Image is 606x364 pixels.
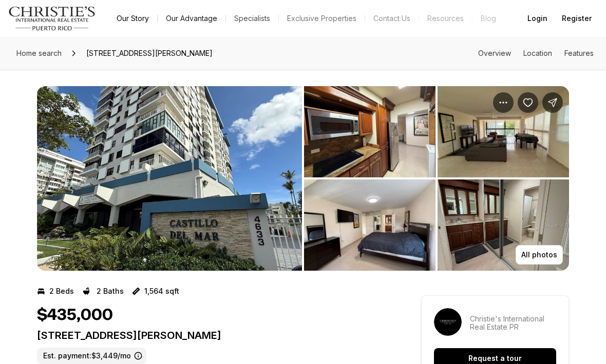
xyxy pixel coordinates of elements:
button: View image gallery [438,86,569,177]
p: All photos [521,251,557,259]
button: Property options [493,92,514,113]
button: Save Property: 4633 Ave Isla Verde COND CASTILLO DEL MAR #201 [518,92,538,113]
a: Skip to: Features [564,49,594,57]
button: View image gallery [304,179,435,271]
a: Specialists [226,11,278,26]
span: Login [527,14,547,23]
a: Exclusive Properties [279,11,365,26]
button: Register [556,8,598,29]
p: Request a tour [468,354,522,362]
button: View image gallery [438,179,569,271]
nav: Page section menu [478,49,594,57]
a: Our Story [108,11,157,26]
p: [STREET_ADDRESS][PERSON_NAME] [37,329,384,341]
a: Skip to: Location [523,49,552,57]
img: logo [8,6,96,31]
a: Blog [472,11,504,26]
p: 1,564 sqft [144,287,179,295]
span: [STREET_ADDRESS][PERSON_NAME] [82,45,217,62]
li: 2 of 4 [304,86,569,271]
a: Home search [12,45,66,62]
label: Est. payment: $3,449/mo [37,348,146,364]
a: Our Advantage [158,11,225,26]
a: Resources [419,11,472,26]
li: 1 of 4 [37,86,302,271]
span: Register [562,14,592,23]
button: View image gallery [37,86,302,271]
button: View image gallery [304,86,435,177]
h1: $435,000 [37,306,113,325]
button: Share Property: 4633 Ave Isla Verde COND CASTILLO DEL MAR #201 [542,92,563,113]
p: Christie's International Real Estate PR [470,315,556,331]
a: Skip to: Overview [478,49,511,57]
div: Listing Photos [37,86,569,271]
button: All photos [516,245,563,265]
p: 2 Baths [97,287,124,295]
button: Contact Us [365,11,419,26]
button: Login [521,8,554,29]
p: 2 Beds [49,287,74,295]
span: Home search [16,49,62,57]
